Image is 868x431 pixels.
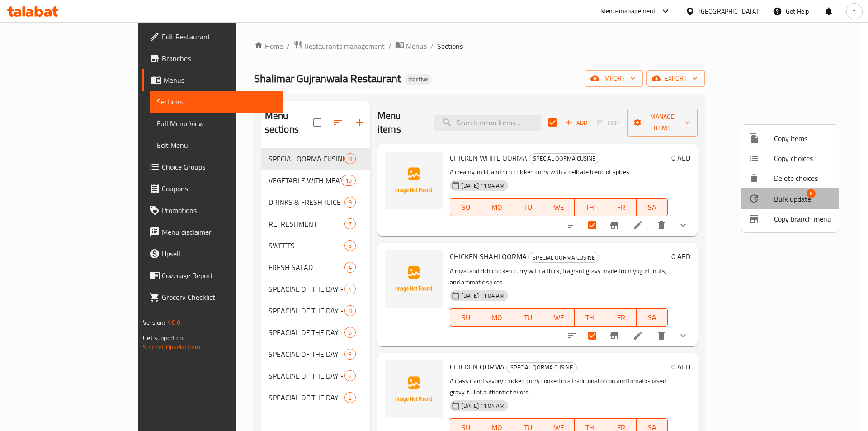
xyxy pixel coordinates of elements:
[807,189,816,198] span: 8
[774,213,831,224] span: Copy branch menu
[774,194,811,204] span: Bulk update
[774,153,831,164] span: Copy choices
[774,173,831,184] span: Delete choices
[774,133,831,144] span: Copy items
